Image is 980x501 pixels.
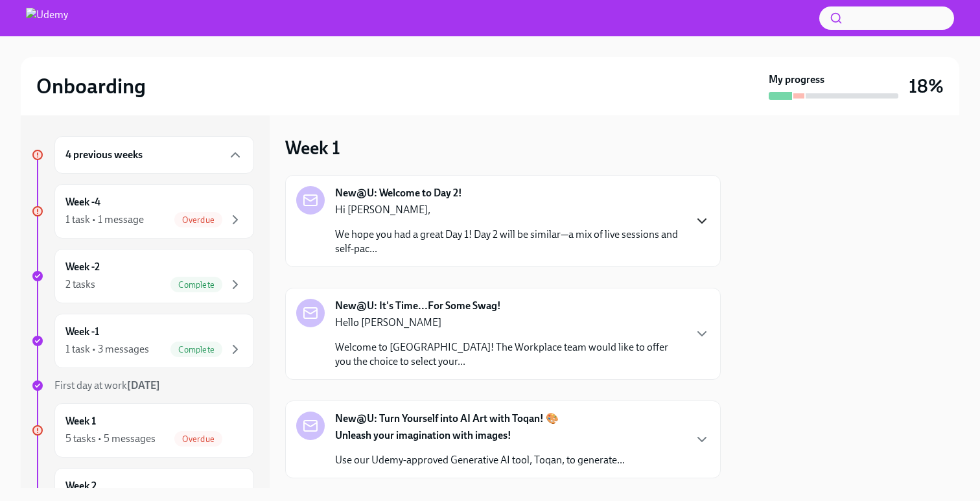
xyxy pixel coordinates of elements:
[54,379,160,391] span: First day at work
[335,340,684,369] p: Welcome to [GEOGRAPHIC_DATA]! The Workplace team would like to offer you the choice to select you...
[335,203,684,217] p: Hi [PERSON_NAME],
[31,184,254,239] a: Week -41 task • 1 messageOverdue
[65,195,100,209] h6: Week -4
[31,249,254,303] a: Week -22 tasksComplete
[65,479,97,493] h6: Week 2
[285,136,340,159] h3: Week 1
[174,434,222,444] span: Overdue
[65,277,95,292] div: 2 tasks
[335,316,684,330] p: Hello [PERSON_NAME]
[335,299,501,313] strong: New@U: It's Time...For Some Swag!
[909,75,944,98] h3: 18%
[170,345,222,355] span: Complete
[170,280,222,290] span: Complete
[36,73,146,99] h2: Onboarding
[31,403,254,458] a: Week 15 tasks • 5 messagesOverdue
[335,227,684,256] p: We hope you had a great Day 1! Day 2 will be similar—a mix of live sessions and self-pac...
[54,136,254,174] div: 4 previous weeks
[26,8,68,29] img: Udemy
[65,260,100,274] h6: Week -2
[65,213,144,227] div: 1 task • 1 message
[335,186,462,200] strong: New@U: Welcome to Day 2!
[31,314,254,368] a: Week -11 task • 3 messagesComplete
[65,325,99,339] h6: Week -1
[65,414,96,428] h6: Week 1
[65,148,143,162] h6: 4 previous weeks
[174,215,222,225] span: Overdue
[769,73,824,87] strong: My progress
[65,342,149,356] div: 1 task • 3 messages
[335,429,511,441] strong: Unleash your imagination with images!
[65,432,156,446] div: 5 tasks • 5 messages
[335,453,625,467] p: Use our Udemy-approved Generative AI tool, Toqan, to generate...
[31,379,254,393] a: First day at work[DATE]
[335,412,559,426] strong: New@U: Turn Yourself into AI Art with Toqan! 🎨
[127,379,160,391] strong: [DATE]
